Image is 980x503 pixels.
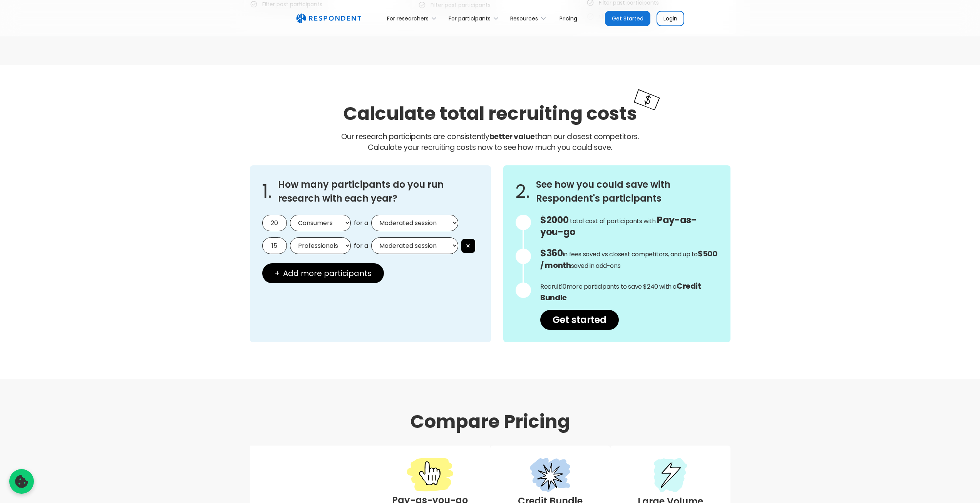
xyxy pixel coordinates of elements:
[278,178,479,205] h3: How many participants do you run research with each year?
[561,282,566,291] span: 10
[444,9,506,27] div: For participants
[262,263,384,283] button: + Add more participants
[283,269,372,277] span: Add more participants
[510,15,538,22] div: Resources
[570,217,656,225] span: total cost of participants with
[540,248,718,271] p: in fees saved vs closest competitors, and up to saved in add-ons
[553,9,583,27] a: Pricing
[354,242,368,250] span: for a
[368,142,612,153] span: Calculate your recruiting costs now to see how much you could save.
[657,11,684,26] a: Login
[540,214,696,238] span: Pay-as-you-go
[244,410,737,433] h1: Compare Pricing
[383,9,444,27] div: For researchers
[461,239,475,253] button: ×
[296,13,361,24] img: Untitled UI logotext
[540,214,568,226] span: $2000
[449,15,491,22] div: For participants
[343,101,637,126] h2: Calculate total recruiting costs
[489,131,535,142] strong: better value
[540,310,619,330] a: Get started
[506,9,553,27] div: Resources
[536,178,718,205] h3: See how you could save with Respondent's participants
[605,11,650,26] a: Get Started
[275,269,280,277] span: +
[516,188,530,195] span: 2.
[250,131,730,153] p: Our research participants are consistently than our closest competitors.
[387,15,429,22] div: For researchers
[540,247,563,259] span: $360
[262,188,272,195] span: 1.
[296,13,361,24] a: home
[540,281,718,304] p: Recruit more participants to save $240 with a
[354,219,368,227] span: for a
